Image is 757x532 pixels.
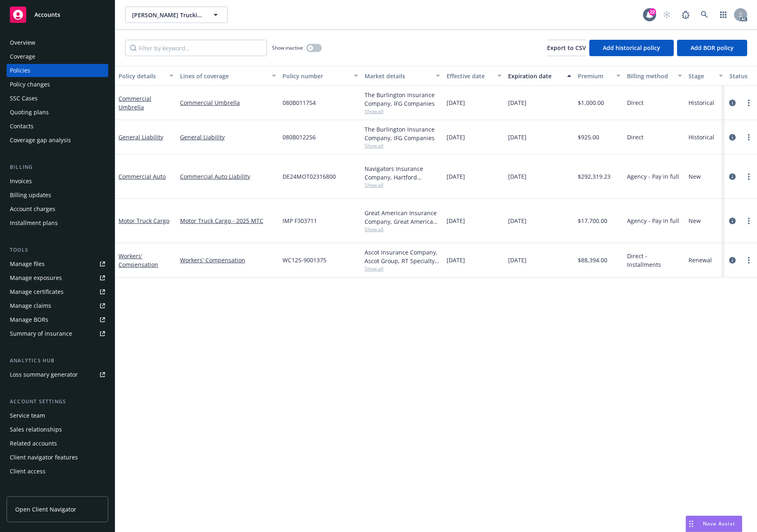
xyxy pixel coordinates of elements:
[508,172,527,181] span: [DATE]
[283,256,326,264] span: WC125-9001375
[283,172,336,181] span: DE24MOT02316800
[7,134,108,147] a: Coverage gap analysis
[10,451,78,464] div: Client navigator features
[365,265,440,272] span: Show all
[7,271,108,284] a: Manage exposures
[627,72,673,80] div: Billing method
[508,98,527,107] span: [DATE]
[727,255,737,265] a: circleInformation
[365,164,440,182] div: Navigators Insurance Company, Hartford Insurance Group, Amwins
[689,216,701,225] span: New
[365,248,440,265] div: Ascot Insurance Company, Ascot Group, RT Specialty Insurance Services, LLC (RSG Specialty, LLC)
[727,216,737,226] a: circleInformation
[578,216,607,225] span: $17,700.00
[125,7,228,23] button: [PERSON_NAME] Trucking LLC
[659,7,675,23] a: Start snowing
[727,132,737,142] a: circleInformation
[10,36,35,49] div: Overview
[10,423,62,436] div: Sales relationships
[365,125,440,142] div: The Burlington Insurance Company, IFG Companies
[627,252,682,269] span: Direct - Installments
[744,255,754,265] a: more
[7,451,108,464] a: Client navigator features
[744,98,754,108] a: more
[10,285,64,298] div: Manage certificates
[447,98,465,107] span: [DATE]
[10,106,49,119] div: Quoting plans
[10,50,35,63] div: Coverage
[578,172,611,181] span: $292,319.23
[691,44,734,52] span: Add BOR policy
[443,66,505,86] button: Effective date
[10,368,78,381] div: Loss summary generator
[447,256,465,264] span: [DATE]
[283,98,316,107] span: 080B011754
[727,172,737,182] a: circleInformation
[283,72,349,80] div: Policy number
[689,172,701,181] span: New
[10,409,45,422] div: Service team
[7,285,108,298] a: Manage certificates
[34,11,60,18] span: Accounts
[447,72,493,80] div: Effective date
[727,98,737,108] a: circleInformation
[279,66,361,86] button: Policy number
[10,313,48,326] div: Manage BORs
[7,92,108,105] a: SSC Cases
[578,72,611,80] div: Premium
[272,44,303,51] span: Show inactive
[365,209,440,226] div: Great American Insurance Company, Great American Insurance Group, Amwins
[7,409,108,422] a: Service team
[649,8,656,16] div: 22
[578,98,604,107] span: $1,000.00
[7,216,108,230] a: Installment plans
[627,133,643,141] span: Direct
[10,78,50,91] div: Policy changes
[119,252,158,268] a: Workers' Compensation
[7,106,108,119] a: Quoting plans
[7,423,108,436] a: Sales relationships
[132,11,203,19] span: [PERSON_NAME] Trucking LLC
[10,134,71,147] div: Coverage gap analysis
[119,173,166,180] a: Commercial Auto
[7,368,108,381] a: Loss summary generator
[7,257,108,271] a: Manage files
[578,133,599,141] span: $925.00
[365,108,440,115] span: Show all
[677,40,747,56] button: Add BOR policy
[744,216,754,226] a: more
[10,202,55,216] div: Account charges
[119,217,169,225] a: Motor Truck Cargo
[7,313,108,326] a: Manage BORs
[10,216,58,230] div: Installment plans
[508,72,562,80] div: Expiration date
[7,327,108,340] a: Summary of insurance
[447,216,465,225] span: [DATE]
[10,120,34,133] div: Contacts
[627,98,643,107] span: Direct
[10,437,57,450] div: Related accounts
[689,98,714,107] span: Historical
[283,133,316,141] span: 080B012256
[627,172,679,181] span: Agency - Pay in full
[603,44,660,52] span: Add historical policy
[689,133,714,141] span: Historical
[689,72,714,80] div: Stage
[677,7,694,23] a: Report a Bug
[361,66,443,86] button: Market details
[119,72,164,80] div: Policy details
[589,40,674,56] button: Add historical policy
[715,7,732,23] a: Switch app
[119,133,163,141] a: General Liability
[365,226,440,233] span: Show all
[686,516,696,532] div: Drag to move
[115,66,177,86] button: Policy details
[180,133,276,141] a: General Liability
[7,163,108,171] div: Billing
[10,465,46,478] div: Client access
[508,133,527,141] span: [DATE]
[7,299,108,312] a: Manage claims
[10,189,51,202] div: Billing updates
[180,98,276,107] a: Commercial Umbrella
